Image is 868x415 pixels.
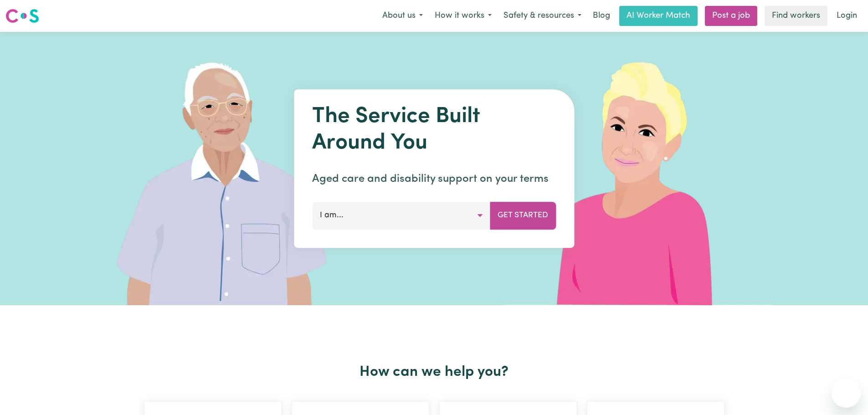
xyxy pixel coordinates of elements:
a: AI Worker Match [619,6,698,26]
button: How it works [429,6,498,26]
p: Aged care and disability support on your terms [312,171,556,187]
a: Post a job [705,6,757,26]
a: Login [831,6,863,26]
a: Careseekers logo [5,5,39,26]
button: Get Started [490,202,556,229]
button: About us [376,6,429,26]
h1: The Service Built Around You [312,104,556,156]
img: Careseekers logo [5,8,39,24]
button: Safety & resources [498,6,587,26]
h2: How can we help you? [139,364,729,381]
iframe: Button to launch messaging window [832,379,861,408]
a: Find workers [765,6,827,26]
a: Blog [587,6,616,26]
button: I am... [312,202,490,229]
